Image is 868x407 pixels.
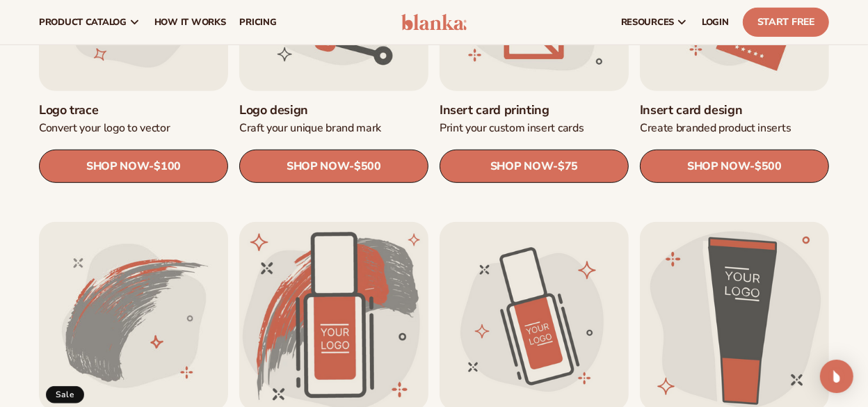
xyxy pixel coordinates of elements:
[354,160,381,173] span: $500
[702,17,729,28] span: LOGIN
[39,17,127,28] span: product catalog
[490,159,553,173] span: SHOP NOW
[558,160,578,173] span: $75
[640,150,829,183] a: SHOP NOW- $500
[154,17,226,28] span: How It Works
[239,17,276,28] span: pricing
[755,160,782,173] span: $500
[239,102,428,118] a: Logo design
[687,159,750,173] span: SHOP NOW
[154,160,181,173] span: $100
[239,150,428,183] a: SHOP NOW- $500
[640,102,829,118] a: Insert card design
[39,102,228,118] a: Logo trace
[86,159,149,173] span: SHOP NOW
[743,8,829,37] a: Start Free
[820,360,853,393] div: Open Intercom Messenger
[401,14,467,31] img: logo
[440,102,629,118] a: Insert card printing
[621,17,674,28] span: resources
[440,150,629,183] a: SHOP NOW- $75
[39,150,228,183] a: SHOP NOW- $100
[287,159,349,173] span: SHOP NOW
